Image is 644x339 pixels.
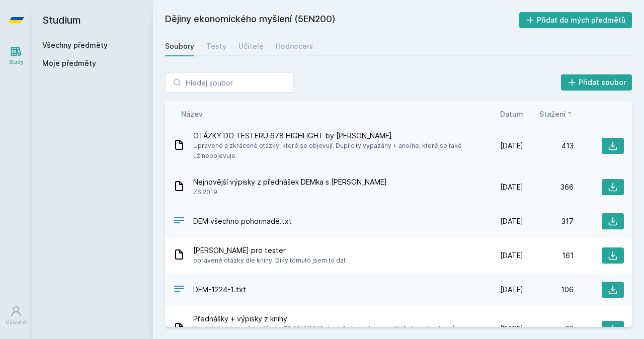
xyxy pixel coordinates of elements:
span: OTÁZKY DO TESTERU 678 HIGHLIGHT by [PERSON_NAME] [193,131,469,141]
a: Učitelé [238,36,264,56]
div: 413 [523,141,574,151]
div: 366 [523,182,574,192]
span: Přednášky + výpisky z knihy [193,314,469,324]
h2: Dějiny ekonomického myšlení (5EN200) [165,12,519,28]
button: Přidat do mých předmětů [519,12,632,28]
div: Uživatel [6,318,27,326]
span: Upravené a zkrácené otázky, které se objevují. Duplicity vypazány + ano/ne, které se také už neob... [193,141,469,161]
a: Testy [206,36,226,56]
button: Přidat soubor [561,74,632,91]
div: Učitelé [238,41,264,51]
span: Stažení [539,109,566,119]
a: Soubory [165,36,194,56]
span: Moje předměty [42,58,96,68]
button: Stažení [539,109,574,119]
a: Hodnocení [276,36,313,56]
div: TXT [173,283,185,297]
input: Hledej soubor [165,72,294,93]
div: Testy [206,41,226,51]
span: [DATE] [500,324,523,334]
div: TXT [173,214,185,229]
button: Datum [500,109,523,119]
a: Study [2,40,30,71]
span: [DATE] [500,141,523,151]
a: Uživatel [2,300,30,331]
div: 62 [523,324,574,334]
span: DEM-1224-1.txt [193,285,246,295]
div: Hodnocení [276,41,313,51]
div: 161 [523,250,574,261]
span: [PERSON_NAME] pro tester [193,245,347,256]
span: opravené otázky dle knihy. Díky tomuto jsem to dal. [193,256,347,266]
div: 317 [523,216,574,226]
div: 106 [523,285,574,295]
span: [DATE] [500,216,523,226]
span: DEM všechno pohormadě.txt [193,216,292,226]
div: Study [9,58,24,66]
div: Soubory [165,41,194,51]
span: Nejnovější výpisky z přednášek DEMka s [PERSON_NAME] [193,177,387,187]
span: [DATE] [500,285,523,295]
span: ZS 2019 [193,187,387,197]
span: [DATE] [500,182,523,192]
a: Všechny předměty [42,41,108,49]
button: Název [181,109,203,119]
span: [DATE] [500,250,523,261]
